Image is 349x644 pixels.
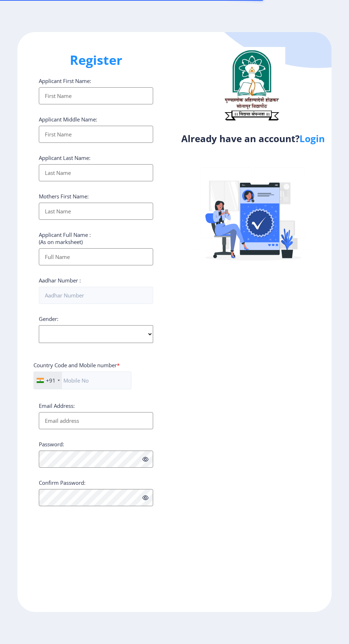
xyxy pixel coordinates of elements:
[39,203,153,220] input: Last Name
[39,154,90,161] label: Applicant Last Name:
[39,287,153,304] input: Aadhar Number
[39,277,81,284] label: Aadhar Number :
[34,372,62,389] div: India (भारत): +91
[299,132,325,145] a: Login
[39,441,64,448] label: Password:
[39,52,153,69] h1: Register
[39,248,153,265] input: Full Name
[39,402,75,409] label: Email Address:
[33,362,120,369] label: Country Code and Mobile number
[46,377,56,384] div: +91
[191,154,316,279] img: Verified-rafiki.svg
[33,372,131,389] input: Mobile No
[39,164,153,181] input: Last Name
[39,231,91,245] label: Applicant Full Name : (As on marksheet)
[39,412,153,429] input: Email address
[39,315,58,322] label: Gender:
[39,479,85,486] label: Confirm Password:
[39,87,153,104] input: First Name
[218,47,285,123] img: logo
[39,126,153,143] input: First Name
[180,133,326,144] h4: Already have an account?
[39,116,97,123] label: Applicant Middle Name:
[39,77,91,84] label: Applicant First Name:
[39,193,89,200] label: Mothers First Name:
